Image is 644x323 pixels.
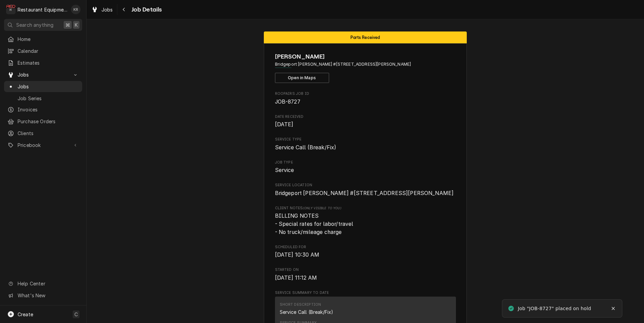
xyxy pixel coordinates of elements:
[275,91,456,96] span: Roopairs Job ID
[264,31,467,43] div: Status
[275,160,456,174] div: Job Type
[275,137,456,151] div: Service Type
[18,36,79,43] span: Home
[4,45,82,57] a: Calendar
[130,5,162,14] span: Job Details
[65,21,70,28] span: ⌘
[4,128,82,139] a: Clients
[280,308,333,316] div: Service Call (Break/Fix)
[275,206,456,211] span: Client Notes
[18,311,33,317] span: Create
[275,99,300,105] span: JOB-8727
[4,290,82,301] a: Go to What's New
[119,4,130,15] button: Navigate back
[89,4,116,15] a: Jobs
[4,19,82,31] button: Search anything⌘K
[275,91,456,106] div: Roopairs Job ID
[275,182,456,197] div: Service Location
[275,160,456,165] span: Job Type
[275,52,456,61] span: Name
[16,21,53,28] span: Search anything
[4,93,82,104] a: Job Series
[71,5,80,14] div: Kelli Robinette's Avatar
[280,302,321,307] div: Short Description
[275,274,456,282] span: Started On
[275,144,456,152] span: Service Type
[275,121,456,129] span: Date Received
[18,292,78,299] span: What's New
[275,166,456,174] span: Job Type
[101,6,113,13] span: Jobs
[275,213,353,235] span: BILLING NOTES - Special rates for labor/travel - No truck/mileage charge
[18,118,79,125] span: Purchase Orders
[18,83,79,90] span: Jobs
[18,6,67,13] div: Restaurant Equipment Diagnostics
[18,95,79,102] span: Job Series
[18,59,79,66] span: Estimates
[4,116,82,127] a: Purchase Orders
[18,130,79,137] span: Clients
[4,34,82,45] a: Home
[275,73,329,83] button: Open in Maps
[71,5,80,14] div: KR
[4,69,82,80] a: Go to Jobs
[4,57,82,68] a: Estimates
[275,244,456,259] div: Scheduled For
[275,52,456,83] div: Client Information
[275,251,456,259] span: Scheduled For
[275,61,456,67] span: Address
[4,81,82,92] a: Jobs
[4,278,82,289] a: Go to Help Center
[275,144,337,151] span: Service Call (Break/Fix)
[275,189,456,197] span: Service Location
[275,121,294,128] span: [DATE]
[303,206,341,210] span: (Only Visible to You)
[6,5,16,14] div: Restaurant Equipment Diagnostics's Avatar
[18,106,79,113] span: Invoices
[275,98,456,106] span: Roopairs Job ID
[518,305,591,312] div: Job "JOB-8727" placed on hold
[275,114,456,129] div: Date Received
[275,267,456,273] span: Started On
[350,35,380,40] span: Parts Received
[275,182,456,188] span: Service Location
[275,190,454,196] span: Bridgeport [PERSON_NAME] #[STREET_ADDRESS][PERSON_NAME]
[275,167,294,173] span: Service
[275,252,319,258] span: [DATE] 10:30 AM
[275,244,456,250] span: Scheduled For
[275,212,456,236] span: [object Object]
[18,47,79,55] span: Calendar
[275,137,456,142] span: Service Type
[4,104,82,115] a: Invoices
[74,311,78,318] span: C
[275,206,456,236] div: [object Object]
[275,275,317,281] span: [DATE] 11:12 AM
[18,142,69,149] span: Pricebook
[275,267,456,282] div: Started On
[18,280,78,287] span: Help Center
[4,139,82,151] a: Go to Pricebook
[18,71,69,78] span: Jobs
[75,21,78,28] span: K
[275,290,456,296] span: Service Summary To Date
[6,5,16,14] div: R
[275,114,456,120] span: Date Received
